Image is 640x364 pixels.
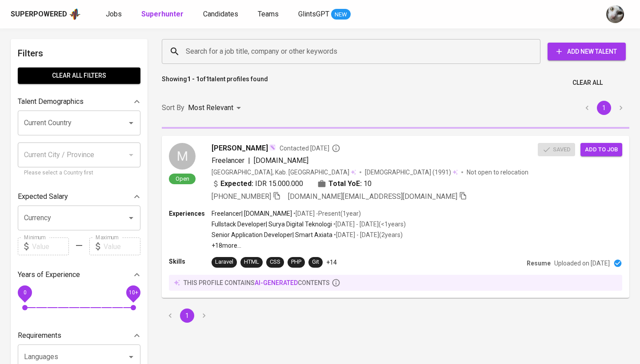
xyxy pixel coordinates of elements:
[312,258,319,266] div: Git
[597,101,611,115] button: page 1
[18,188,140,206] div: Expected Salary
[212,241,406,250] p: +18 more ...
[18,93,140,111] div: Talent Demographics
[579,101,629,115] nav: pagination navigation
[365,168,432,177] span: [DEMOGRAPHIC_DATA]
[298,10,329,18] span: GlintsGPT
[212,192,271,201] span: [PHONE_NUMBER]
[365,168,458,177] div: (1991)
[128,289,138,296] span: 10+
[18,191,68,202] p: Expected Salary
[18,269,80,280] p: Years of Experience
[332,144,340,153] svg: By Batam recruiter
[288,192,457,201] span: [DOMAIN_NAME][EMAIL_ADDRESS][DOMAIN_NAME]
[332,230,403,239] p: • [DATE] - [DATE] ( 2 years )
[467,168,528,177] p: Not open to relocation
[270,258,280,266] div: CSS
[554,259,610,268] p: Uploaded on [DATE]
[298,9,351,20] a: GlintsGPT NEW
[125,117,137,129] button: Open
[206,75,209,83] b: 1
[331,10,351,19] span: NEW
[328,178,362,189] b: Total YoE:
[24,169,134,178] p: Please select a Country first
[188,100,244,116] div: Most Relevant
[280,144,340,153] span: Contacted [DATE]
[212,178,303,189] div: IDR 15.000.000
[184,278,330,287] p: this profile contains contents
[125,212,137,224] button: Open
[18,266,140,284] div: Years of Experience
[172,175,193,182] span: Open
[141,9,185,20] a: Superhunter
[162,309,212,323] nav: pagination navigation
[364,178,372,189] span: 10
[69,8,81,21] img: app logo
[332,220,406,229] p: • [DATE] - [DATE] ( <1 years )
[572,77,603,88] span: Clear All
[125,351,137,363] button: Open
[203,10,238,18] span: Candidates
[18,330,61,341] p: Requirements
[106,10,122,18] span: Jobs
[18,67,140,84] button: Clear All filters
[291,258,301,266] div: PHP
[255,279,298,286] span: AI-generated
[169,257,212,266] p: Skills
[180,309,194,323] button: page 1
[18,46,140,60] h6: Filters
[187,75,200,83] b: 1 - 1
[169,209,212,218] p: Experiences
[104,237,140,255] input: Value
[548,43,626,60] button: Add New Talent
[188,103,233,113] p: Most Relevant
[203,9,240,20] a: Candidates
[258,9,280,20] a: Teams
[326,258,337,267] p: +14
[162,103,184,113] p: Sort By
[254,156,308,165] span: [DOMAIN_NAME]
[269,144,276,151] img: magic_wand.svg
[25,70,133,81] span: Clear All filters
[248,155,250,166] span: |
[212,230,332,239] p: Senior Application Developer | Smart Axiata
[215,258,233,266] div: Laravel
[606,5,624,23] img: tharisa.rizky@glints.com
[18,327,140,344] div: Requirements
[11,8,81,21] a: Superpoweredapp logo
[220,178,253,189] b: Expected:
[18,96,84,107] p: Talent Demographics
[162,136,629,298] a: MOpen[PERSON_NAME]Contacted [DATE]Freelancer|[DOMAIN_NAME][GEOGRAPHIC_DATA], Kab. [GEOGRAPHIC_DAT...
[569,75,606,91] button: Clear All
[555,46,619,57] span: Add New Talent
[11,9,67,20] div: Superpowered
[106,9,124,20] a: Jobs
[585,145,618,155] span: Add to job
[141,10,184,18] b: Superhunter
[162,75,268,91] p: Showing of talent profiles found
[32,237,69,255] input: Value
[292,209,361,218] p: • [DATE] - Present ( 1 year )
[244,258,259,266] div: HTML
[212,156,244,165] span: Freelancer
[527,259,551,268] p: Resume
[212,209,292,218] p: Freelancer | [DOMAIN_NAME]
[169,143,196,170] div: M
[212,168,356,177] div: [GEOGRAPHIC_DATA], Kab. [GEOGRAPHIC_DATA]
[212,143,268,154] span: [PERSON_NAME]
[580,143,622,157] button: Add to job
[23,289,26,296] span: 0
[212,220,332,229] p: Fullstack Developer | Surya Digital Teknologi
[258,10,279,18] span: Teams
